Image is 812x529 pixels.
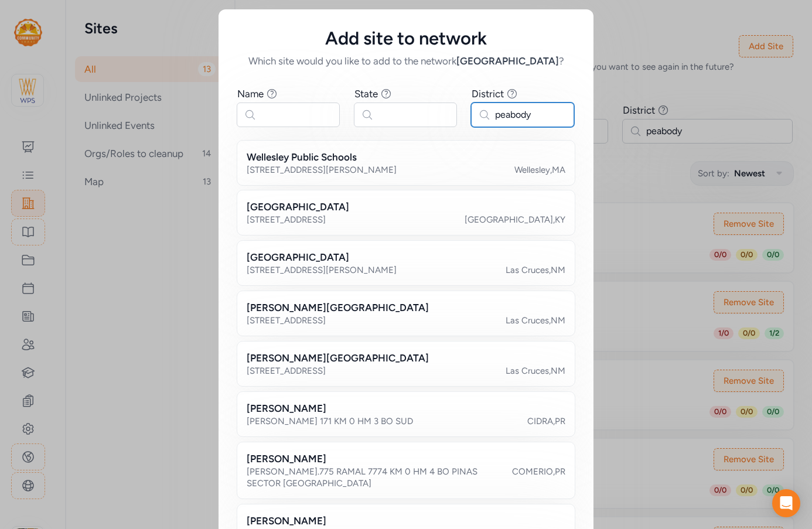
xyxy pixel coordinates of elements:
div: [PERSON_NAME].775 RAMAL 7774 KM 0 HM 4 BO PINAS SECTOR [GEOGRAPHIC_DATA] [247,466,512,489]
h2: [PERSON_NAME] [247,514,326,528]
div: [STREET_ADDRESS][PERSON_NAME] [247,164,397,176]
div: COMERIO , PR [512,466,565,489]
div: [GEOGRAPHIC_DATA] , KY [465,214,565,226]
div: [PERSON_NAME] 171 KM 0 HM 3 BO SUD [247,415,413,427]
h2: [GEOGRAPHIC_DATA] [247,200,349,214]
h6: Which site would you like to add to the network ? [237,54,575,68]
div: District [472,87,504,101]
div: Las Cruces , NM [506,315,565,326]
span: [GEOGRAPHIC_DATA] [456,55,559,67]
div: Name [237,87,264,101]
div: [STREET_ADDRESS] [247,214,326,226]
h2: [PERSON_NAME] [247,452,326,466]
h2: [PERSON_NAME][GEOGRAPHIC_DATA] [247,351,429,365]
div: State [354,87,378,101]
div: Las Cruces , NM [506,264,565,276]
div: [STREET_ADDRESS] [247,315,326,326]
h5: Add site to network [237,28,575,49]
div: Open Intercom Messenger [772,489,800,517]
div: Las Cruces , NM [506,365,565,377]
div: Wellesley , MA [514,164,565,176]
div: [STREET_ADDRESS] [247,365,326,377]
h2: [PERSON_NAME] [247,401,326,415]
h2: Wellesley Public Schools [247,150,357,164]
div: [STREET_ADDRESS][PERSON_NAME] [247,264,397,276]
h2: [GEOGRAPHIC_DATA] [247,250,349,264]
h2: [PERSON_NAME][GEOGRAPHIC_DATA] [247,301,429,315]
div: CIDRA , PR [527,415,565,427]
